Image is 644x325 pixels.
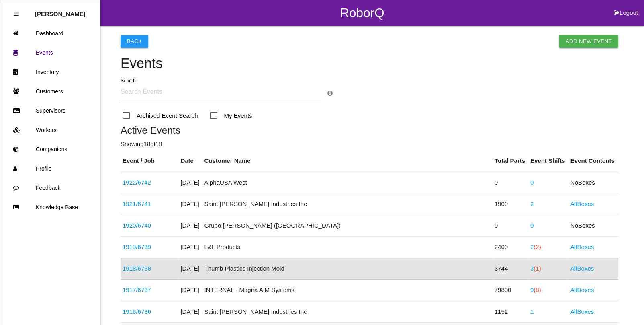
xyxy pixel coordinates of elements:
a: AllBoxes [570,265,594,272]
a: 1921/6741 [123,200,151,207]
a: Profile [0,159,100,178]
td: 1909 [493,193,528,215]
td: [DATE] [178,215,202,237]
td: 79800 [493,280,528,301]
a: 2 [530,200,534,207]
td: AlphaUSA West [202,172,493,193]
span: My Events [210,111,252,121]
div: 68403783AB [123,307,176,317]
label: Search [121,77,136,84]
span: (1) [534,265,541,272]
a: AllBoxes [570,243,594,250]
span: (2) [534,243,541,250]
span: Archived Event Search [123,111,198,121]
td: 0 [493,172,528,193]
a: 3(1) [530,265,541,272]
div: 2002007; 2002021 [123,286,176,295]
td: L&L Products [202,237,493,258]
a: Inventory [0,62,100,82]
a: 1918/6738 [123,265,151,272]
a: 1916/6736 [123,308,151,315]
td: [DATE] [178,237,202,258]
a: 0 [530,222,534,229]
th: Event Shifts [528,150,568,172]
div: WA14CO14 [123,178,176,187]
td: [DATE] [178,280,202,301]
td: Grupo [PERSON_NAME] ([GEOGRAPHIC_DATA]) [202,215,493,237]
div: 68403782AB [123,200,176,209]
a: 1920/6740 [123,222,151,229]
a: Search Info [327,90,333,97]
td: Thumb Plastics Injection Mold [202,258,493,280]
h4: Events [121,56,618,71]
td: [DATE] [178,172,202,193]
input: Search Events [121,83,321,101]
td: Saint [PERSON_NAME] Industries Inc [202,193,493,215]
a: 1917/6737 [123,286,151,293]
th: Customer Name [202,150,493,172]
a: Supervisors [0,101,100,120]
td: [DATE] [178,193,202,215]
a: Customers [0,82,100,101]
td: No Boxes [568,215,618,237]
td: 3744 [493,258,528,280]
td: [DATE] [178,258,202,280]
a: 0 [530,179,534,186]
th: Date [178,150,202,172]
a: Workers [0,120,100,140]
a: AllBoxes [570,200,594,207]
a: 1922/6742 [123,179,151,186]
a: AllBoxes [570,286,594,293]
div: K4036AC1HC (61492) [123,243,176,252]
td: 1152 [493,301,528,323]
a: Companions [0,140,100,159]
span: (8) [534,286,541,293]
div: TBD [123,221,176,230]
div: Close [14,4,19,24]
p: Rosie Blandino [35,4,86,17]
td: 2400 [493,237,528,258]
div: CK41-V101W20 [123,264,176,274]
a: 9(8) [530,286,541,293]
a: Knowledge Base [0,197,100,217]
td: 0 [493,215,528,237]
a: Dashboard [0,24,100,43]
th: Total Parts [493,150,528,172]
p: Showing 18 of 18 [121,140,618,149]
a: Events [0,43,100,62]
td: INTERNAL - Magna AIM Systems [202,280,493,301]
a: Add New Event [559,35,618,48]
a: Feedback [0,178,100,197]
a: 1 [530,308,534,315]
a: AllBoxes [570,308,594,315]
a: 1919/6739 [123,243,151,250]
td: [DATE] [178,301,202,323]
button: Back [121,35,148,48]
td: No Boxes [568,172,618,193]
h5: Active Events [121,125,618,136]
a: 2(2) [530,243,541,250]
td: Saint [PERSON_NAME] Industries Inc [202,301,493,323]
th: Event Contents [568,150,618,172]
th: Event / Job [121,150,178,172]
